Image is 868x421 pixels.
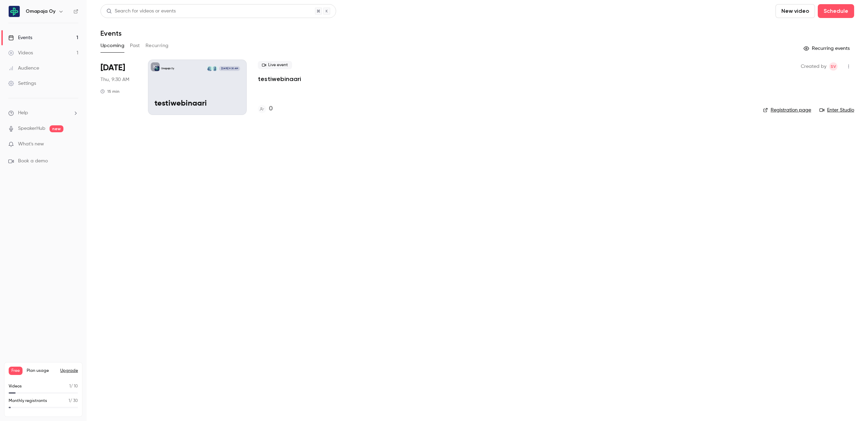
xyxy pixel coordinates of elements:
a: Enter Studio [819,107,854,114]
li: help-dropdown-opener [8,109,78,117]
button: Recurring [146,40,169,51]
button: Upcoming [100,40,124,51]
a: SpeakerHub [18,125,45,132]
span: Thu, 9:30 AM [100,76,129,83]
p: Monthly registrants [9,398,47,404]
span: Free [9,367,23,375]
p: Videos [9,383,22,389]
h1: Events [100,29,122,37]
span: What's new [18,141,44,148]
span: Sampsa Veteläinen [829,62,838,71]
span: Created by [801,62,826,71]
span: [DATE] 9:30 AM [219,66,240,71]
button: Schedule [818,4,854,18]
div: Settings [8,80,36,87]
div: 15 min [100,89,120,94]
p: / 10 [69,383,78,389]
div: Aug 28 Thu, 9:30 AM (Europe/Helsinki) [100,60,137,115]
a: testiwebinaariOmapaja OyEveliina PannulaMaaret Peltoniemi[DATE] 9:30 AMtestiwebinaari [148,60,247,115]
span: 1 [69,399,70,403]
img: Eveliina Pannula [212,66,217,71]
a: 0 [258,104,273,114]
img: Omapaja Oy [9,6,20,17]
p: / 30 [69,398,78,404]
span: Plan usage [27,368,56,374]
span: Book a demo [18,158,48,165]
button: Recurring events [800,43,854,54]
button: Past [130,40,140,51]
div: Search for videos or events [106,8,176,15]
span: SV [831,62,836,71]
button: Upgrade [60,368,78,374]
span: Live event [258,61,292,69]
img: Maaret Peltoniemi [207,66,212,71]
div: Events [8,34,32,41]
a: Registration page [763,107,811,114]
h6: Omapaja Oy [26,8,55,15]
p: Omapaja Oy [161,67,174,70]
button: New video [775,4,815,18]
span: [DATE] [100,62,125,73]
span: new [50,125,63,132]
a: testiwebinaari [258,75,301,83]
div: Videos [8,50,33,56]
div: Audience [8,65,39,72]
p: testiwebinaari [155,99,240,108]
h4: 0 [269,104,273,114]
span: 1 [69,384,71,388]
span: Help [18,109,28,117]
